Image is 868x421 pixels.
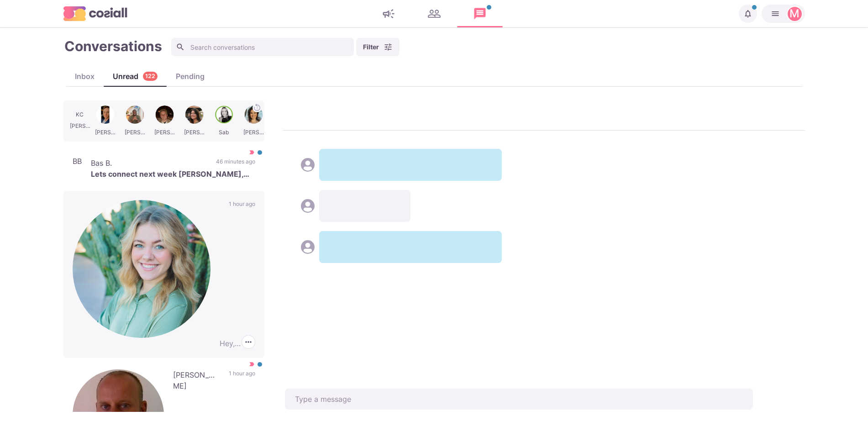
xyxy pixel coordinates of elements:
p: 1 hour ago [229,200,255,338]
p: 122 [145,72,155,81]
img: logo [63,6,127,21]
p: Lets connect next week [PERSON_NAME], this week is stacked. Where are you based? [91,168,255,179]
button: Notifications [739,5,757,23]
p: Hey, [PERSON_NAME]! I'm happy in my role currently, but would love to stay connected. [220,338,255,349]
div: Pending [167,71,214,82]
input: Search conversations [171,38,354,56]
div: Martin [789,8,800,19]
button: Filter [356,38,400,56]
p: Bas B. [91,158,207,168]
img: Kara Morris (CDR, CSMR) [73,200,210,338]
p: 46 minutes ago [216,158,255,168]
div: Unread [104,71,167,82]
button: Martin [762,5,805,23]
div: Inbox [66,71,104,82]
div: Bas B. [73,158,82,165]
h1: Conversations [64,38,162,54]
